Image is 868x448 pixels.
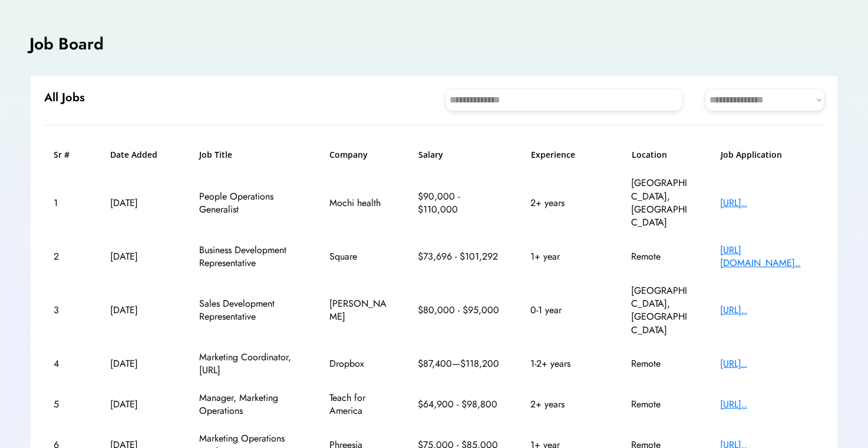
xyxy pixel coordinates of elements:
[110,357,169,370] div: [DATE]
[199,244,299,270] div: Business Development Representative
[54,357,80,370] div: 4
[329,149,388,161] h6: Company
[530,304,601,317] div: 0-1 year
[54,398,80,411] div: 5
[720,244,814,270] div: [URL][DOMAIN_NAME]..
[720,357,814,370] div: [URL]..
[418,398,500,411] div: $64,900 - $98,800
[530,197,601,210] div: 2+ years
[530,250,601,263] div: 1+ year
[199,391,299,418] div: Manager, Marketing Operations
[530,398,601,411] div: 2+ years
[720,398,814,411] div: [URL]..
[29,32,104,55] h4: Job Board
[631,250,690,263] div: Remote
[418,190,500,217] div: $90,000 - $110,000
[530,357,601,370] div: 1-2+ years
[632,149,691,161] h6: Location
[631,398,690,411] div: Remote
[329,250,388,263] div: Square
[631,177,690,230] div: [GEOGRAPHIC_DATA], [GEOGRAPHIC_DATA]
[54,149,80,161] h6: Sr #
[418,357,500,370] div: $87,400—$118,200
[631,357,690,370] div: Remote
[631,284,690,337] div: [GEOGRAPHIC_DATA], [GEOGRAPHIC_DATA]
[329,297,388,324] div: [PERSON_NAME]
[54,197,80,210] div: 1
[54,250,80,263] div: 2
[418,149,501,161] h6: Salary
[199,149,232,161] h6: Job Title
[531,149,602,161] h6: Experience
[329,391,388,418] div: Teach for America
[199,351,299,377] div: Marketing Coordinator, [URL]
[329,357,388,370] div: Dropbox
[329,197,388,210] div: Mochi health
[54,304,80,317] div: 3
[110,197,169,210] div: [DATE]
[721,149,815,161] h6: Job Application
[110,304,169,317] div: [DATE]
[199,297,299,324] div: Sales Development Representative
[110,149,169,161] h6: Date Added
[44,89,85,106] h6: All Jobs
[720,197,814,210] div: [URL]..
[418,250,500,263] div: $73,696 - $101,292
[110,250,169,263] div: [DATE]
[199,190,299,217] div: People Operations Generalist
[720,304,814,317] div: [URL]..
[418,304,500,317] div: $80,000 - $95,000
[110,398,169,411] div: [DATE]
